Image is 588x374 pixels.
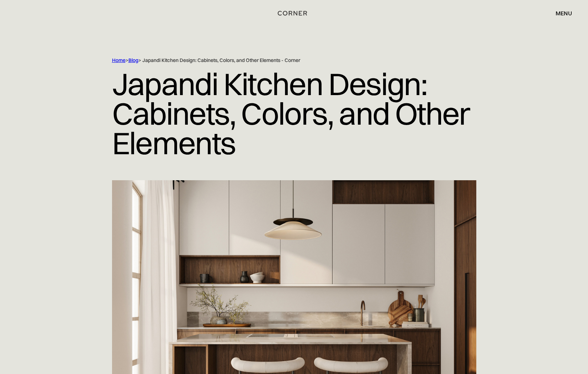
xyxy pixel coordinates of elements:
h1: Japandi Kitchen Design: Cabinets, Colors, and Other Elements [112,64,476,163]
div: > > Japandi Kitchen Design: Cabinets, Colors, and Other Elements - Corner [112,57,446,64]
a: Home [112,57,126,63]
div: menu [556,10,572,16]
a: Blog [128,57,138,63]
div: menu [549,7,572,19]
a: home [266,9,322,18]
